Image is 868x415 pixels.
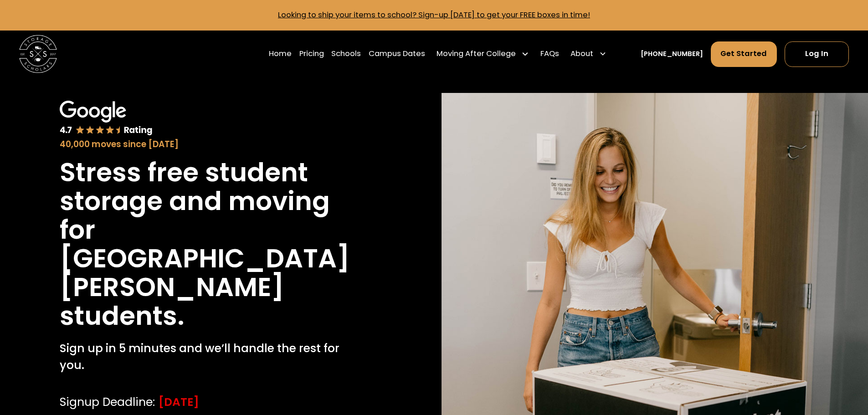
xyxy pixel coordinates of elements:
div: About [567,41,611,67]
a: home [19,35,57,73]
a: Log In [785,41,849,67]
img: Google 4.7 star rating [60,101,153,136]
div: Moving After College [433,41,533,67]
p: Sign up in 5 minutes and we’ll handle the rest for you. [60,340,367,374]
div: 40,000 moves since [DATE] [60,138,367,151]
h1: [GEOGRAPHIC_DATA][PERSON_NAME] [60,244,367,302]
a: Schools [331,41,361,67]
a: Looking to ship your items to school? Sign-up [DATE] to get your FREE boxes in time! [278,10,590,20]
div: [DATE] [159,394,199,410]
a: Home [269,41,292,67]
a: Campus Dates [369,41,425,67]
div: Signup Deadline: [60,394,155,410]
h1: students. [60,302,185,330]
a: FAQs [540,41,559,67]
h1: Stress free student storage and moving for [60,158,367,244]
a: Get Started [711,41,777,67]
div: About [570,48,593,60]
img: Storage Scholars main logo [19,35,57,73]
a: Pricing [299,41,324,67]
a: [PHONE_NUMBER] [641,49,703,59]
div: Moving After College [437,48,516,60]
